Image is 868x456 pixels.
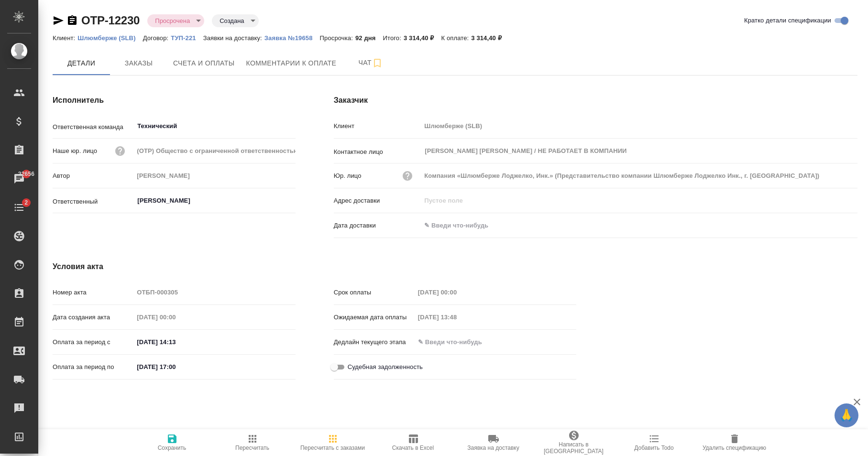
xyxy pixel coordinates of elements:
[441,34,472,42] p: К оплате:
[58,57,104,69] span: Детали
[348,362,423,372] span: Судебная задолженность
[453,429,534,456] button: Заявка на доставку
[81,14,140,27] a: OTP-12230
[173,57,235,69] span: Счета и оплаты
[421,119,857,133] input: Пустое поле
[133,310,217,324] input: Пустое поле
[133,169,295,183] input: Пустое поле
[132,429,212,456] button: Сохранить
[66,15,78,26] button: Скопировать ссылку
[392,445,434,451] span: Скачать в Excel
[77,34,143,42] p: Шлюмберже (SLB)
[235,445,269,451] span: Пересчитать
[143,34,171,42] p: Договор:
[116,57,162,69] span: Заказы
[334,121,421,131] p: Клиент
[835,403,858,427] button: 🙏
[217,17,247,25] button: Создана
[838,405,855,425] span: 🙏
[2,195,36,219] a: 2
[53,288,133,297] p: Номер акта
[2,167,36,191] a: 22656
[293,429,373,456] button: Пересчитать с заказами
[334,196,421,206] p: Адрес доставки
[77,33,143,42] a: Шлюмберже (SLB)
[300,445,365,451] span: Пересчитать с заказами
[320,34,355,42] p: Просрочка:
[53,95,296,106] h4: Исполнитель
[53,122,133,132] p: Ответственная команда
[246,57,337,69] span: Комментарии к оплате
[471,34,509,42] p: 3 314,40 ₽
[404,34,441,42] p: 3 314,40 ₽
[53,15,64,26] button: Скопировать ссылку для ЯМессенджера
[415,285,498,299] input: Пустое поле
[264,34,320,42] p: Заявка №19658
[383,34,404,42] p: Итого:
[264,33,320,43] button: Заявка №19658
[133,360,217,374] input: ✎ Введи что-нибудь
[334,288,415,297] p: Срок оплаты
[334,221,421,230] p: Дата доставки
[534,429,614,456] button: Написать в [GEOGRAPHIC_DATA]
[158,445,187,451] span: Сохранить
[334,95,857,106] h4: Заказчик
[53,337,133,347] p: Оплата за период с
[421,169,857,183] input: Пустое поле
[147,14,204,27] div: Просрочена
[133,285,295,299] input: Пустое поле
[19,198,33,207] span: 2
[372,57,383,69] svg: Подписаться
[634,445,673,451] span: Добавить Todo
[53,313,133,322] p: Дата создания акта
[133,335,217,349] input: ✎ Введи что-нибудь
[171,33,203,42] a: ТУП-221
[12,169,40,179] span: 22656
[694,429,775,456] button: Удалить спецификацию
[290,125,292,127] button: Open
[212,14,258,27] div: Просрочена
[53,197,133,206] p: Ответственный
[53,34,77,42] p: Клиент:
[421,218,505,232] input: ✎ Введи что-нибудь
[290,200,292,202] button: Open
[171,34,203,42] p: ТУП-221
[348,57,394,69] span: Чат
[421,194,857,207] input: Пустое поле
[203,34,264,42] p: Заявки на доставку:
[539,441,608,455] span: Написать в [GEOGRAPHIC_DATA]
[334,337,415,347] p: Дедлайн текущего этапа
[53,362,133,372] p: Оплата за период по
[133,144,295,158] input: Пустое поле
[415,335,498,349] input: ✎ Введи что-нибудь
[212,429,293,456] button: Пересчитать
[744,16,831,25] span: Кратко детали спецификации
[53,146,97,156] p: Наше юр. лицо
[53,261,576,272] h4: Условия акта
[373,429,453,456] button: Скачать в Excel
[152,17,193,25] button: Просрочена
[415,310,498,324] input: Пустое поле
[334,313,415,322] p: Ожидаемая дата оплаты
[703,445,766,451] span: Удалить спецификацию
[53,171,133,181] p: Автор
[467,445,519,451] span: Заявка на доставку
[334,171,362,181] p: Юр. лицо
[355,34,383,42] p: 92 дня
[614,429,694,456] button: Добавить Todo
[334,147,421,157] p: Контактное лицо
